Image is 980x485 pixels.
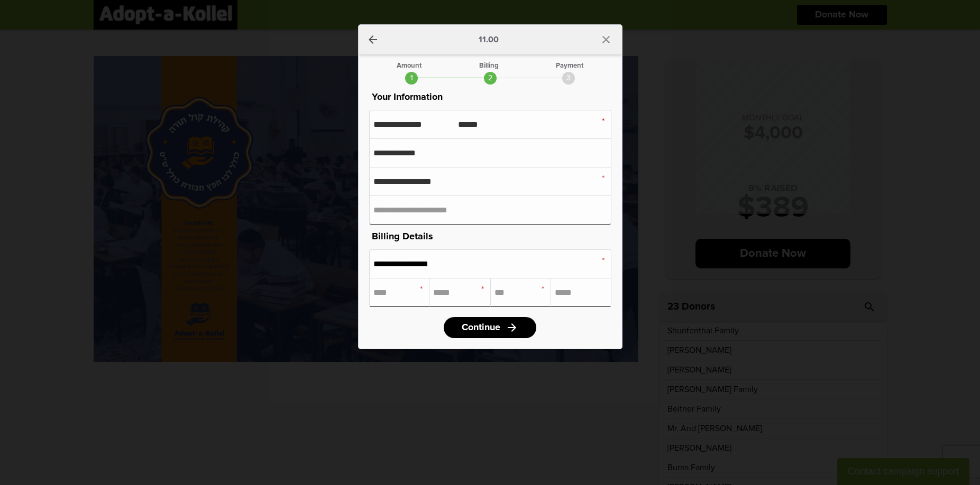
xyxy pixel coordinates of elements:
div: Billing [479,62,499,69]
p: 11.00 [479,35,499,44]
span: Continue [462,323,500,332]
p: Your Information [369,90,611,105]
div: 1 [405,72,418,85]
p: Billing Details [369,229,611,244]
div: Payment [556,62,583,69]
div: 3 [562,72,575,85]
div: Amount [397,62,422,69]
i: arrow_forward [506,321,518,334]
a: arrow_back [367,33,379,46]
div: 2 [484,72,497,85]
i: close [600,33,612,46]
a: Continuearrow_forward [444,317,536,338]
